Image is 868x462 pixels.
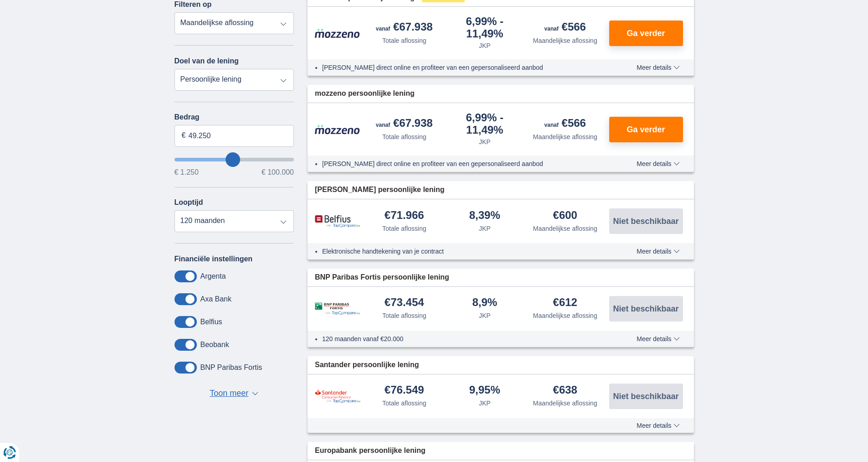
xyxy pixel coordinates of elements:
[630,160,686,167] button: Meer details
[315,302,360,316] img: product.pl.alt BNP Paribas Fortis
[472,297,497,309] div: 8,9%
[385,384,424,397] div: €76.549
[200,318,222,326] label: Belfius
[322,63,603,72] li: [PERSON_NAME] direct online en profiteer van een gepersonaliseerd aanbod
[200,363,262,372] label: BNP Paribas Fortis
[609,384,683,409] button: Niet beschikbaar
[200,272,226,280] label: Argenta
[175,169,199,176] span: € 1.250
[376,118,433,130] div: €67.938
[315,272,449,283] span: BNP Paribas Fortis persoonlijke lening
[479,224,491,233] div: JKP
[553,297,577,309] div: €612
[553,210,577,222] div: €600
[322,334,603,343] li: 120 maanden vanaf €20.000
[627,125,665,134] span: Ga verder
[315,360,419,370] span: Santander persoonlijke lening
[382,132,426,141] div: Totale aflossing
[479,399,491,408] div: JKP
[613,305,678,313] span: Niet beschikbaar
[609,296,683,322] button: Niet beschikbaar
[382,311,426,320] div: Totale aflossing
[613,217,678,225] span: Niet beschikbaar
[637,161,679,167] span: Meer details
[630,422,686,429] button: Meer details
[544,118,586,130] div: €566
[479,137,491,146] div: JKP
[175,255,253,263] label: Financiële instellingen
[200,295,231,303] label: Axa Bank
[469,210,500,222] div: 8,39%
[262,169,294,176] span: € 100.000
[630,248,686,255] button: Meer details
[385,297,424,309] div: €73.454
[637,422,679,429] span: Meer details
[315,185,444,195] span: [PERSON_NAME] persoonlijke lening
[182,130,186,141] span: €
[533,132,597,141] div: Maandelijkse aflossing
[315,88,415,99] span: mozzeno persoonlijke lening
[533,311,597,320] div: Maandelijkse aflossing
[385,210,424,222] div: €71.966
[469,384,500,397] div: 9,95%
[609,21,683,46] button: Ga verder
[315,28,360,38] img: product.pl.alt Mozzeno
[207,387,261,400] button: Toon meer ▼
[322,247,603,256] li: Elektronische handtekening van je contract
[175,57,239,65] label: Doel van de lening
[382,224,426,233] div: Totale aflossing
[315,389,360,403] img: product.pl.alt Santander
[210,388,248,400] span: Toon meer
[252,392,258,395] span: ▼
[479,311,491,320] div: JKP
[533,224,597,233] div: Maandelijkse aflossing
[200,341,229,349] label: Beobank
[627,29,665,37] span: Ga verder
[448,16,522,39] div: 6,99%
[609,208,683,234] button: Niet beschikbaar
[637,336,679,342] span: Meer details
[448,112,522,135] div: 6,99%
[175,0,212,9] label: Filteren op
[175,158,294,161] input: wantToBorrow
[637,64,679,71] span: Meer details
[175,113,294,121] label: Bedrag
[322,159,603,168] li: [PERSON_NAME] direct online en profiteer van een gepersonaliseerd aanbod
[376,21,433,34] div: €67.938
[533,36,597,45] div: Maandelijkse aflossing
[630,64,686,71] button: Meer details
[544,21,586,34] div: €566
[382,36,426,45] div: Totale aflossing
[175,198,203,207] label: Looptijd
[315,446,426,456] span: Europabank persoonlijke lening
[637,248,679,254] span: Meer details
[630,335,686,343] button: Meer details
[533,399,597,408] div: Maandelijkse aflossing
[613,392,678,400] span: Niet beschikbaar
[553,384,577,397] div: €638
[315,125,360,135] img: product.pl.alt Mozzeno
[479,41,491,50] div: JKP
[382,399,426,408] div: Totale aflossing
[315,215,360,228] img: product.pl.alt Belfius
[609,117,683,142] button: Ga verder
